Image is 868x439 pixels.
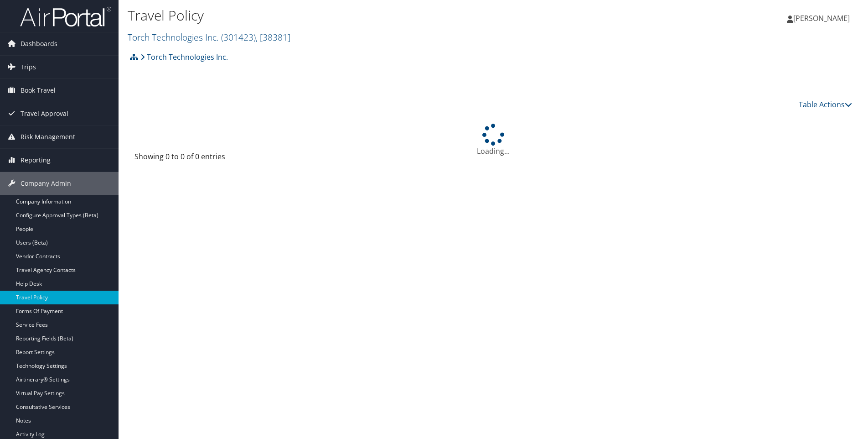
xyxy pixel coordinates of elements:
a: Table Actions [799,99,852,110]
h1: Travel Policy [128,6,615,25]
span: Reporting [21,149,51,172]
span: Trips [21,56,36,78]
span: Risk Management [21,125,75,148]
span: Dashboards [21,32,57,55]
span: Book Travel [21,79,56,102]
a: Torch Technologies Inc. [128,31,290,43]
span: ( 301423 ) [221,31,256,43]
div: Loading... [128,124,859,157]
span: Company Admin [21,172,71,195]
span: , [ 38381 ] [256,31,290,43]
span: [PERSON_NAME] [793,13,850,23]
a: Torch Technologies Inc. [140,48,228,66]
div: Showing 0 to 0 of 0 entries [134,151,304,167]
a: [PERSON_NAME] [787,5,859,32]
img: airportal-logo.png [20,6,111,27]
span: Travel Approval [21,102,68,125]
